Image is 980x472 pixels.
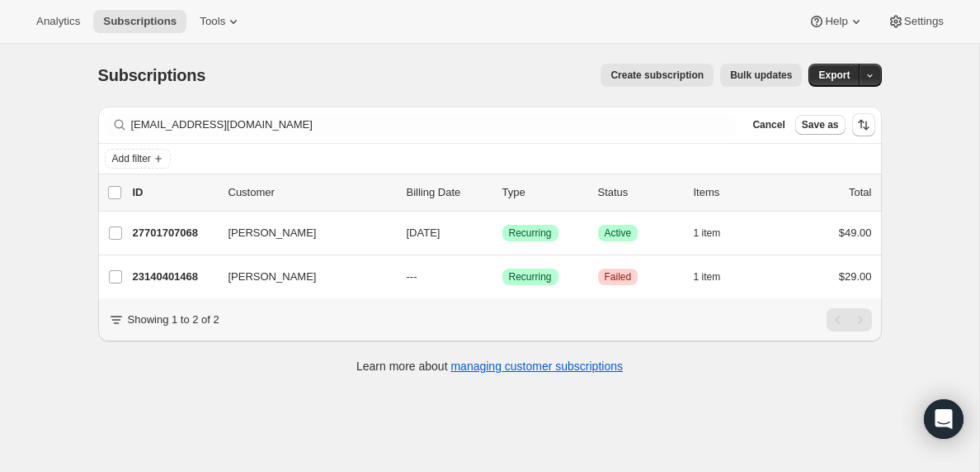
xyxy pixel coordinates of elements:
[839,226,872,239] span: $49.00
[131,113,737,136] input: Filter subscribers
[509,226,552,240] span: Recurring
[509,270,552,284] span: Recurring
[694,265,739,288] button: 1 item
[601,64,714,87] button: Create subscription
[219,264,384,290] button: [PERSON_NAME]
[849,184,871,201] p: Total
[598,184,681,201] p: Status
[502,184,585,201] div: Type
[605,270,632,284] span: Failed
[852,113,875,136] button: Sort the results
[229,269,317,285] span: [PERSON_NAME]
[694,270,721,284] span: 1 item
[802,118,839,131] span: Save as
[610,69,704,82] span: Create subscription
[878,10,954,33] button: Settings
[808,64,860,87] button: Export
[133,225,215,241] p: 27701707068
[93,10,186,33] button: Subscriptions
[112,152,151,165] span: Add filter
[26,10,90,33] button: Analytics
[98,66,206,84] span: Subscriptions
[720,64,802,87] button: Bulk updates
[694,222,739,245] button: 1 item
[694,184,776,201] div: Items
[133,222,872,245] div: 27701707068[PERSON_NAME][DATE]SuccessRecurringSuccessActive1 item$49.00
[133,184,215,201] p: ID
[103,15,177,28] span: Subscriptions
[450,360,623,373] a: managing customer subscriptions
[924,399,964,439] div: Open Intercom Messenger
[605,226,632,240] span: Active
[827,308,872,331] nav: Pagination
[105,149,171,169] button: Add filter
[799,10,874,33] button: Help
[795,115,846,135] button: Save as
[407,270,417,283] span: ---
[825,15,847,28] span: Help
[839,270,872,283] span: $29.00
[356,358,623,374] p: Learn more about
[407,226,441,239] span: [DATE]
[752,118,784,131] span: Cancel
[133,184,872,201] div: IDCustomerBilling DateTypeStatusItemsTotal
[229,225,317,241] span: [PERSON_NAME]
[36,15,80,28] span: Analytics
[200,15,225,28] span: Tools
[219,220,384,246] button: [PERSON_NAME]
[229,184,393,201] p: Customer
[133,269,215,285] p: 23140401468
[694,226,721,240] span: 1 item
[730,69,792,82] span: Bulk updates
[128,312,219,328] p: Showing 1 to 2 of 2
[904,15,944,28] span: Settings
[133,265,872,288] div: 23140401468[PERSON_NAME]---SuccessRecurringCriticalFailed1 item$29.00
[818,69,850,82] span: Export
[746,115,791,135] button: Cancel
[190,10,252,33] button: Tools
[407,184,489,201] p: Billing Date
